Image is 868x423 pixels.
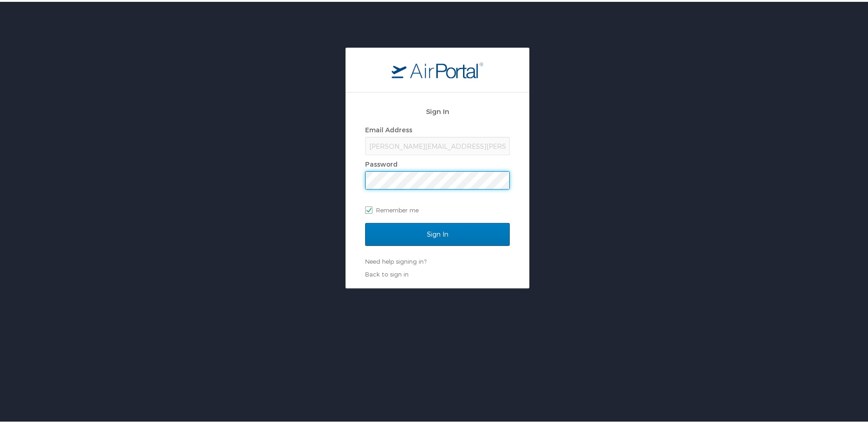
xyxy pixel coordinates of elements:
label: Password [365,158,398,166]
h2: Sign In [365,104,510,115]
label: Email Address [365,124,412,132]
a: Back to sign in [365,269,409,276]
label: Remember me [365,201,510,215]
img: logo [392,60,483,76]
a: Need help signing in? [365,256,426,263]
input: Sign In [365,221,510,244]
